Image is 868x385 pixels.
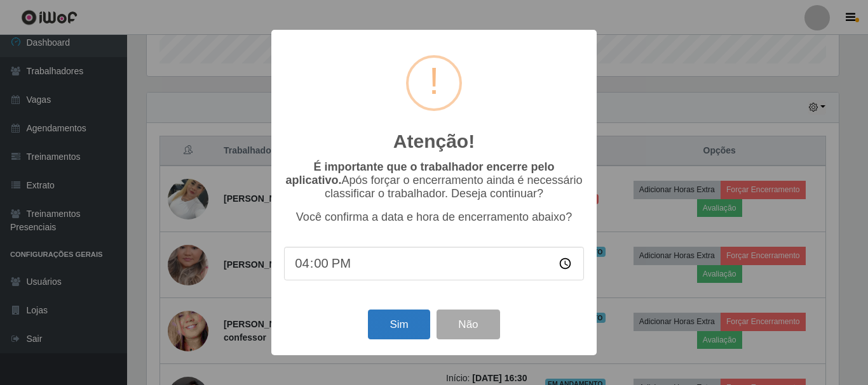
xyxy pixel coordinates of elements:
[284,211,584,224] p: Você confirma a data e hora de encerramento abaixo?
[368,310,430,339] button: Sim
[284,160,584,200] p: Após forçar o encerramento ainda é necessário classificar o trabalhador. Deseja continuar?
[437,310,499,339] button: Não
[285,160,554,186] b: É importante que o trabalhador encerre pelo aplicativo.
[393,130,475,153] h2: Atenção!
